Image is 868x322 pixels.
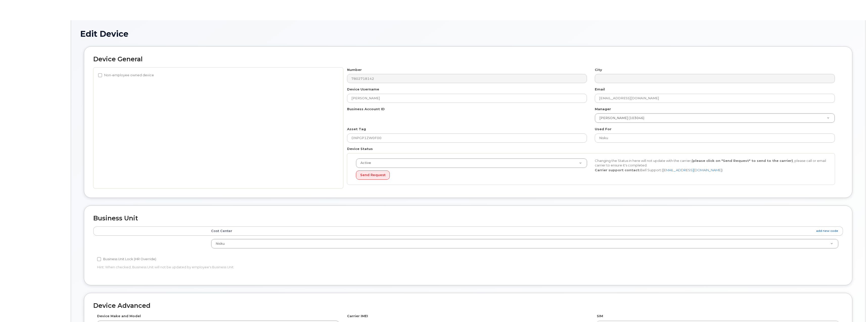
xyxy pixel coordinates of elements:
[663,168,722,172] a: [EMAIL_ADDRESS][DOMAIN_NAME]
[356,171,390,180] button: Send Request
[595,168,640,172] strong: Carrier support contact:
[816,229,838,233] a: add new code
[596,116,644,120] span: [PERSON_NAME] (103046)
[98,72,154,78] label: Non-employee owned device
[93,56,843,63] h2: Device General
[97,256,156,262] label: Business Unit Lock (HR Override)
[93,215,843,222] h2: Business Unit
[591,158,830,173] div: Changing the Status in here will not update with the carrier, , please call or email carrier to e...
[97,314,141,318] label: Device Make and Model
[347,87,379,92] label: Device Username
[347,127,366,131] label: Asset Tag
[597,314,603,318] label: SIM
[347,146,373,151] label: Device Status
[347,107,385,111] label: Business Account ID
[80,29,856,38] h1: Edit Device
[595,67,602,72] label: City
[347,314,368,318] label: Carrier IMEI
[692,159,793,163] strong: (please click on "Send Request" to send to the carrier)
[356,159,587,168] a: Active
[216,242,225,245] span: Nisku
[357,161,371,165] span: Active
[347,67,362,72] label: Number
[211,239,838,248] a: Nisku
[207,226,843,236] th: Cost Center
[595,127,611,131] label: Used For
[98,73,102,77] input: Non-employee owned device
[595,87,605,92] label: Email
[595,113,835,123] a: [PERSON_NAME] (103046)
[595,107,611,111] label: Manager
[97,265,589,270] p: Hint: When checked, Business Unit will not be updated by employee's Business Unit
[97,257,101,261] input: Business Unit Lock (HR Override)
[93,302,843,309] h2: Device Advanced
